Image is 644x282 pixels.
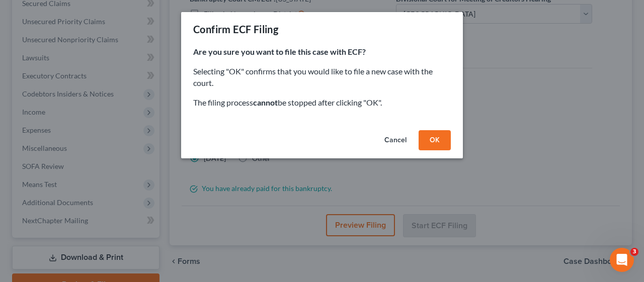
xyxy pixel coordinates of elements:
[193,47,366,56] strong: Are you sure you want to file this case with ECF?
[630,248,638,256] span: 3
[419,130,451,150] button: OK
[193,97,451,109] p: The filing process be stopped after clicking "OK".
[610,248,634,272] iframe: Intercom live chat
[376,130,415,150] button: Cancel
[193,66,451,89] p: Selecting "OK" confirms that you would like to file a new case with the court.
[253,98,278,107] strong: cannot
[193,22,278,36] div: Confirm ECF Filing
